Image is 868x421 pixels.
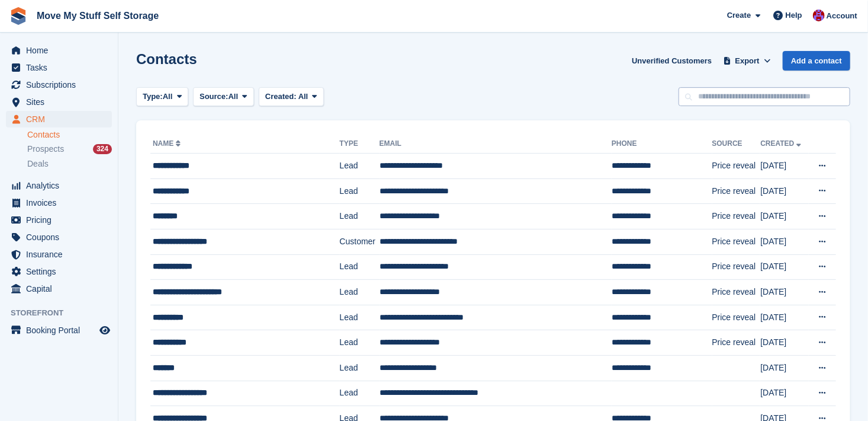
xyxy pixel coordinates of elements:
a: menu [6,229,112,245]
td: Customer [340,229,380,254]
span: All [229,91,239,103]
a: Add a contact [783,51,850,71]
span: Home [26,42,97,59]
a: menu [6,111,112,127]
td: Lead [340,178,380,204]
span: Analytics [26,177,97,194]
td: Lead [340,254,380,280]
a: menu [6,177,112,194]
a: Unverified Customers [627,51,716,71]
td: Lead [340,330,380,356]
td: Lead [340,381,380,406]
a: Contacts [27,129,112,141]
td: [DATE] [760,204,808,229]
a: menu [6,212,112,228]
td: Price reveal [712,204,761,229]
span: Subscriptions [26,76,97,93]
th: Source [712,135,761,154]
button: Type: All [136,87,188,107]
td: Lead [340,154,380,179]
th: Phone [612,135,712,154]
td: [DATE] [760,381,808,406]
span: Export [735,55,760,67]
button: Source: All [193,87,254,107]
span: Insurance [26,246,97,263]
a: Preview store [98,323,112,337]
span: Capital [26,280,97,297]
td: [DATE] [760,229,808,254]
span: Create [727,9,751,21]
a: menu [6,94,112,110]
span: Coupons [26,229,97,245]
span: Deals [27,158,49,170]
th: Type [340,135,380,154]
td: Price reveal [712,229,761,254]
a: menu [6,280,112,297]
span: Booking Portal [26,322,97,339]
span: Sites [26,94,97,110]
td: Lead [340,280,380,305]
span: Account [827,10,857,22]
span: Prospects [27,143,64,155]
a: menu [6,246,112,263]
span: CRM [26,111,97,127]
span: Tasks [26,59,97,76]
span: Type: [143,91,163,103]
td: Price reveal [712,280,761,305]
td: Price reveal [712,254,761,280]
td: [DATE] [760,355,808,381]
a: Name [153,139,183,148]
a: Prospects 324 [27,143,112,155]
td: [DATE] [760,154,808,179]
a: menu [6,76,112,93]
td: Lead [340,355,380,381]
td: [DATE] [760,178,808,204]
button: Created: All [259,87,324,107]
td: [DATE] [760,305,808,330]
span: All [163,91,173,103]
a: menu [6,59,112,76]
h1: Contacts [136,51,197,67]
a: menu [6,42,112,59]
div: 324 [93,144,112,154]
td: Price reveal [712,305,761,330]
a: Created [760,139,803,148]
td: [DATE] [760,330,808,356]
th: Email [380,135,612,154]
span: All [298,92,308,101]
img: stora-icon-8386f47178a22dfd0bd8f6a31ec36ba5ce8667c1dd55bd0f319d3a0aa187defe.svg [9,7,27,25]
a: Deals [27,158,112,170]
button: Export [721,51,773,71]
span: Source: [200,91,228,103]
td: [DATE] [760,254,808,280]
span: Help [786,9,802,21]
span: Settings [26,263,97,280]
span: Invoices [26,194,97,211]
td: [DATE] [760,280,808,305]
a: menu [6,194,112,211]
span: Created: [265,92,297,101]
td: Price reveal [712,178,761,204]
td: Lead [340,204,380,229]
a: menu [6,322,112,339]
td: Price reveal [712,330,761,356]
a: Move My Stuff Self Storage [32,6,163,25]
td: Lead [340,305,380,330]
td: Price reveal [712,154,761,179]
img: Carrie Machin [813,9,825,21]
a: menu [6,263,112,280]
span: Pricing [26,212,97,228]
span: Storefront [11,307,118,319]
